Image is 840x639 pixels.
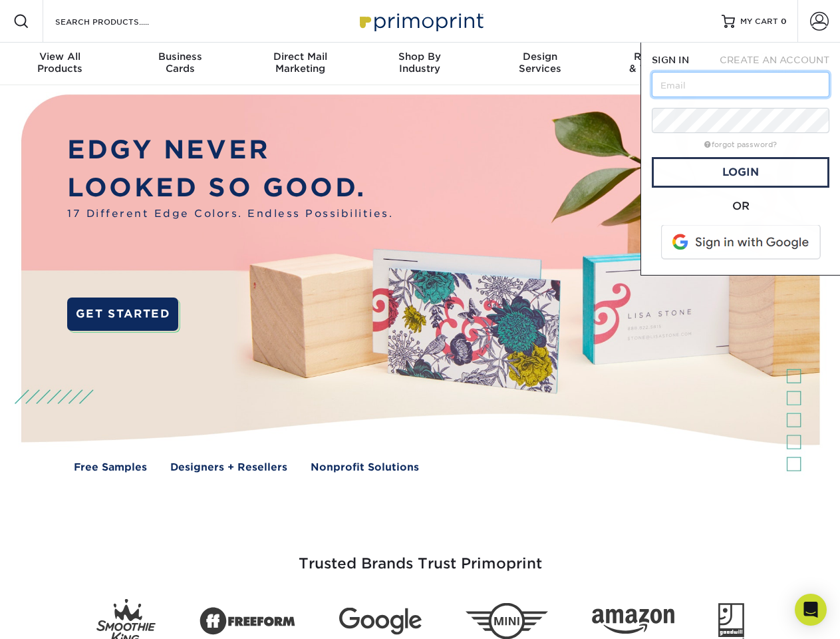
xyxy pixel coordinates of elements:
[3,598,113,634] iframe: Google Customer Reviews
[718,603,744,639] img: Goodwill
[311,460,419,475] a: Nonprofit Solutions
[67,131,393,169] p: EDGY NEVER
[704,140,777,149] a: forgot password?
[67,206,393,222] span: 17 Different Edge Colors. Endless Possibilities.
[480,51,600,63] span: Design
[781,17,787,26] span: 0
[360,51,480,63] span: Shop By
[240,51,360,63] span: Direct Mail
[360,43,480,85] a: Shop ByIndustry
[120,51,239,63] span: Business
[652,198,829,214] div: OR
[54,13,184,29] input: SEARCH PRODUCTS.....
[600,51,720,75] div: & Templates
[120,51,239,75] div: Cards
[795,594,827,626] div: Open Intercom Messenger
[74,460,147,475] a: Free Samples
[652,72,829,97] input: Email
[67,298,178,331] a: GET STARTED
[360,51,480,75] div: Industry
[240,51,360,75] div: Marketing
[740,16,778,27] span: MY CART
[120,43,239,85] a: BusinessCards
[31,523,809,588] h3: Trusted Brands Trust Primoprint
[600,43,720,85] a: Resources& Templates
[354,7,487,35] img: Primoprint
[240,43,360,85] a: Direct MailMarketing
[592,609,674,634] img: Amazon
[600,51,720,63] span: Resources
[67,169,393,207] p: LOOKED SO GOOD.
[720,55,829,65] span: CREATE AN ACCOUNT
[480,51,600,75] div: Services
[339,608,422,635] img: Google
[652,55,689,65] span: SIGN IN
[170,460,287,475] a: Designers + Resellers
[652,157,829,188] a: Login
[480,43,600,85] a: DesignServices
